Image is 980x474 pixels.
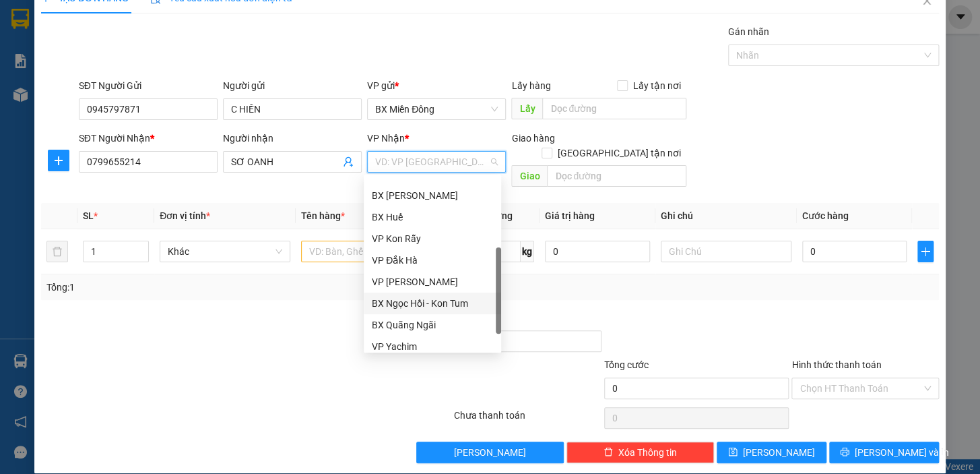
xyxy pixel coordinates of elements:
div: VP Đắk Hà [364,249,501,271]
div: BX Ngọc Hồi - Kon Tum [372,296,493,311]
input: Dọc đường [542,98,686,119]
button: plus [48,150,69,171]
div: VP Kon Rẫy [372,231,493,246]
span: Giao [511,165,547,187]
label: Gán nhãn [728,26,769,37]
div: VP Đắk Hà [372,253,493,268]
input: VD: Bàn, Ghế [301,241,432,262]
span: kg [521,241,534,262]
span: CR : [10,88,31,102]
span: printer [840,447,849,458]
span: Giao hàng [511,133,554,144]
div: BX Miền Đông [11,11,115,44]
button: plus [917,241,934,262]
div: VP Yachim [372,339,493,354]
div: Người nhận [223,131,362,146]
div: BX Huế [364,206,501,228]
div: VP [PERSON_NAME] [372,274,493,289]
label: Hình thức thanh toán [791,359,881,370]
div: 01987951876 [11,60,115,79]
span: BX Miền Đông [375,99,498,119]
div: NGUYÊN [11,44,115,60]
th: Ghi chú [655,203,797,229]
div: BX Huế [372,210,493,225]
button: delete [46,241,68,262]
button: [PERSON_NAME] [416,442,564,463]
div: VP Kon Rẫy [364,228,501,249]
div: SĐT Người Nhận [79,131,218,146]
div: VP Thành Thái [364,271,501,293]
span: plus [48,155,69,166]
span: [GEOGRAPHIC_DATA] tận nơi [552,146,686,160]
span: VP Nhận [367,133,405,144]
span: [PERSON_NAME] và In [855,445,949,460]
div: BX [PERSON_NAME] [372,188,493,203]
span: Đơn vị tính [160,210,210,221]
div: Tổng: 1 [46,280,379,295]
div: BX Ngọc Hồi - Kon Tum [364,293,501,314]
div: Người gửi [223,78,362,93]
span: [PERSON_NAME] [454,445,526,460]
button: printer[PERSON_NAME] và In [829,442,939,463]
button: deleteXóa Thông tin [566,442,714,463]
span: Lấy hàng [511,80,550,91]
span: Tổng cước [604,359,649,370]
div: 0968549988 [125,60,233,79]
div: Chưa thanh toán [453,408,603,432]
span: Tên hàng [301,210,345,221]
input: Ghi Chú [661,241,791,262]
div: SĐT Người Gửi [79,78,218,93]
span: delete [603,447,613,458]
div: BX [PERSON_NAME] [125,11,233,44]
div: BX Phạm Văn Đồng [364,185,501,206]
span: Gửi: [11,13,32,27]
div: VP Yachim [364,336,501,357]
div: VP gửi [367,78,506,93]
span: Lấy [511,98,542,119]
span: user-add [343,156,354,167]
span: [PERSON_NAME] [743,445,815,460]
span: Cước hàng [802,210,849,221]
div: 80.000 [10,87,117,103]
input: Dọc đường [547,165,686,187]
span: Giá trị hàng [545,210,595,221]
span: Khác [168,241,282,262]
button: save[PERSON_NAME] [717,442,826,463]
input: 0 [545,241,650,262]
span: save [728,447,738,458]
span: plus [918,246,933,257]
span: Nhận: [125,13,157,27]
div: BX Quãng Ngãi [372,318,493,332]
div: C HOÀN [125,44,233,60]
span: Lấy tận nơi [628,78,686,93]
div: BX Quãng Ngãi [364,314,501,336]
span: SL [83,210,94,221]
span: Xóa Thông tin [618,445,677,460]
